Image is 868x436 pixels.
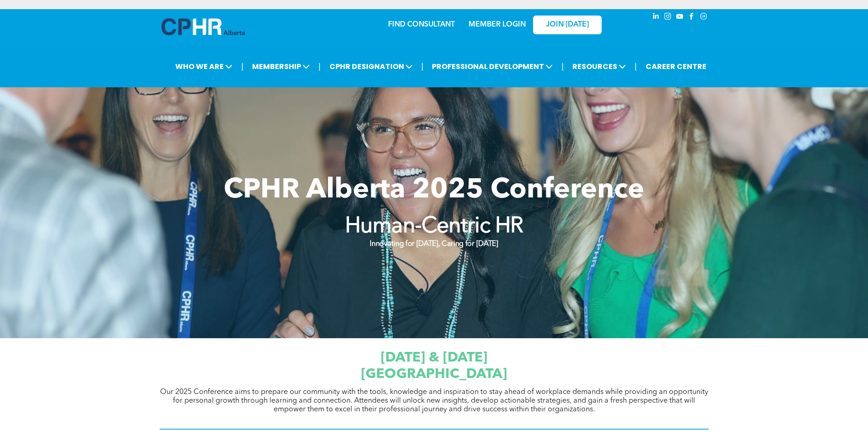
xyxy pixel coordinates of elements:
span: CPHR DESIGNATION [327,58,415,75]
span: JOIN [DATE] [546,21,589,29]
span: MEMBERSHIP [249,58,313,75]
a: FIND CONSULTANT [388,21,455,28]
a: JOIN [DATE] [533,16,602,34]
li: | [318,57,321,76]
a: Social network [699,11,709,24]
span: [GEOGRAPHIC_DATA] [361,367,507,381]
strong: Innovating for [DATE], Caring for [DATE] [370,240,498,248]
strong: Human-Centric HR [345,216,523,238]
span: PROFESSIONAL DEVELOPMENT [429,58,555,75]
span: CPHR Alberta 2025 Conference [224,177,644,204]
a: CAREER CENTRE [643,58,709,75]
span: [DATE] & [DATE] [381,351,487,365]
a: linkedin [651,11,661,24]
span: RESOURCES [570,58,629,75]
a: facebook [687,11,697,24]
img: A blue and white logo for cp alberta [162,18,245,35]
a: MEMBER LOGIN [469,21,526,28]
span: WHO WE ARE [173,58,235,75]
span: Our 2025 Conference aims to prepare our community with the tools, knowledge and inspiration to st... [160,388,708,413]
a: youtube [675,11,685,24]
a: instagram [663,11,673,24]
li: | [561,57,564,76]
li: | [421,57,424,76]
li: | [635,57,637,76]
li: | [241,57,243,76]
